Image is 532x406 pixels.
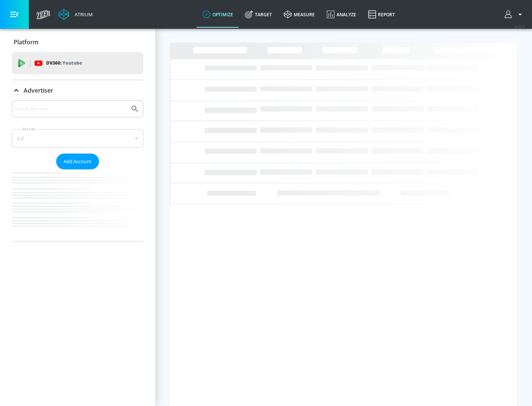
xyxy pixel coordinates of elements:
[239,1,278,28] a: Target
[362,1,401,28] a: Report
[62,59,82,67] p: Youtube
[64,157,92,166] span: Add Account
[58,9,93,20] a: Atrium
[56,154,99,169] button: Add Account
[72,11,93,18] div: Atrium
[12,100,143,241] div: Advertiser
[321,1,362,28] a: Analyze
[12,80,143,101] div: Advertiser
[24,86,53,94] p: Advertiser
[12,52,143,74] div: DV360: Youtube
[46,59,82,67] p: DV360:
[14,38,38,46] p: Platform
[278,1,321,28] a: measure
[514,24,525,28] span: v 4.32.0
[12,169,143,241] nav: list of Advertiser
[21,127,37,131] label: Sort By
[197,1,239,28] a: optimize
[15,104,127,114] input: Search by name
[12,32,143,52] div: Platform
[12,129,143,148] div: A-Z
